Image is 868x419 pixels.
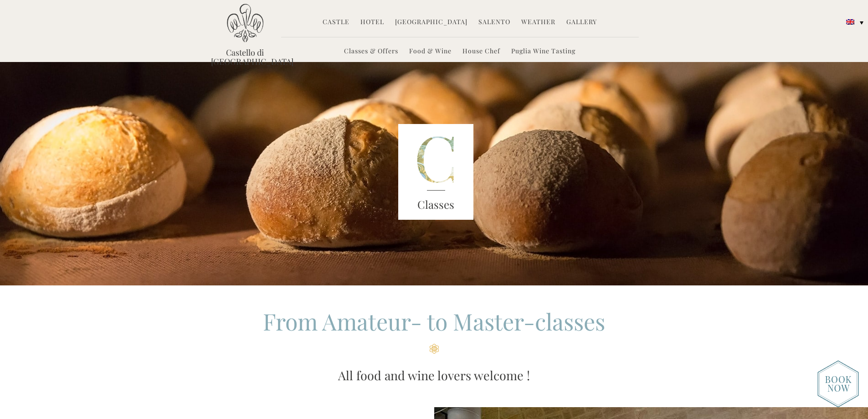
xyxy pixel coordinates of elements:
[409,47,452,57] a: Food & Wine
[211,306,657,354] h2: From Amateur- to Master-classes
[846,19,854,25] img: English
[211,48,279,66] a: Castello di [GEOGRAPHIC_DATA]
[395,17,467,28] a: [GEOGRAPHIC_DATA]
[566,17,597,28] a: Gallery
[323,17,349,28] a: Castle
[360,17,384,28] a: Hotel
[478,17,510,28] a: Salento
[398,197,474,213] h3: Classes
[211,366,657,384] h3: All food and wine lovers welcome !
[817,360,859,408] img: new-booknow.png
[521,17,555,28] a: Weather
[511,47,575,57] a: Puglia Wine Tasting
[344,47,398,57] a: Classes & Offers
[398,124,474,220] img: castle-letter.png
[462,47,500,57] a: House Chef
[227,4,263,42] img: Castello di Ugento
